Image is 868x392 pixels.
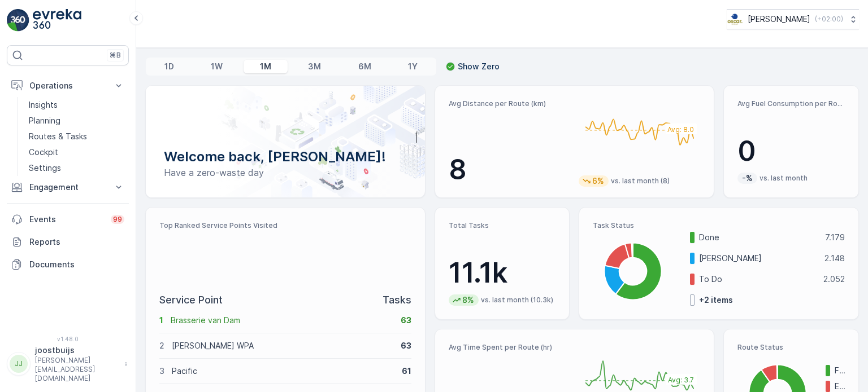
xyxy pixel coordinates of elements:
[211,61,223,72] p: 1W
[835,365,845,376] p: Finished
[401,315,411,326] p: 63
[402,365,411,377] p: 61
[824,253,845,264] p: 2.148
[29,80,106,91] p: Operations
[24,160,129,176] a: Settings
[401,340,411,351] p: 63
[113,215,122,224] p: 99
[33,9,81,32] img: logo_light-DOdMpM7g.png
[737,343,845,352] p: Route Status
[383,292,411,308] p: Tasks
[35,356,119,383] p: [PERSON_NAME][EMAIL_ADDRESS][DOMAIN_NAME]
[458,61,500,72] p: Show Zero
[172,365,394,377] p: Pacific
[164,148,407,166] p: Welcome back, [PERSON_NAME]!
[10,355,28,373] div: JJ
[7,74,129,97] button: Operations
[7,176,129,199] button: Engagement
[171,315,393,326] p: Brasserie van Dam
[164,61,174,72] p: 1D
[159,315,163,326] p: 1
[358,61,371,72] p: 6M
[172,340,393,351] p: [PERSON_NAME] WPA
[29,236,124,248] p: Reports
[29,131,87,142] p: Routes & Tasks
[449,153,570,187] p: 8
[835,381,845,392] p: Expired
[260,61,271,72] p: 1M
[481,296,553,305] p: vs. last month (10.3k)
[699,294,733,306] p: + 2 items
[110,51,121,60] p: ⌘B
[449,256,556,290] p: 11.1k
[7,336,129,342] span: v 1.48.0
[29,147,58,158] p: Cockpit
[449,99,570,108] p: Avg Distance per Route (km)
[449,343,570,352] p: Avg Time Spent per Route (hr)
[611,177,670,186] p: vs. last month (8)
[308,61,321,72] p: 3M
[29,259,124,270] p: Documents
[159,221,411,230] p: Top Ranked Service Points Visited
[35,345,119,356] p: joostbuijs
[7,231,129,253] a: Reports
[24,144,129,160] a: Cockpit
[159,340,164,351] p: 2
[7,345,129,383] button: JJjoostbuijs[PERSON_NAME][EMAIL_ADDRESS][DOMAIN_NAME]
[825,232,845,243] p: 7.179
[29,99,58,111] p: Insights
[815,15,843,24] p: ( +02:00 )
[593,221,845,230] p: Task Status
[727,13,743,25] img: basis-logo_rgb2x.png
[741,173,754,184] p: -%
[759,174,808,183] p: vs. last month
[591,175,605,187] p: 6%
[449,221,556,230] p: Total Tasks
[408,61,418,72] p: 1Y
[737,99,845,108] p: Avg Fuel Consumption per Route (lt)
[7,9,29,32] img: logo
[29,182,106,193] p: Engagement
[7,253,129,276] a: Documents
[727,9,859,29] button: [PERSON_NAME](+02:00)
[823,274,845,285] p: 2.052
[29,115,60,126] p: Planning
[164,166,407,179] p: Have a zero-waste day
[29,162,61,174] p: Settings
[461,294,475,306] p: 8%
[748,14,810,25] p: [PERSON_NAME]
[7,208,129,231] a: Events99
[24,113,129,129] a: Planning
[159,365,164,377] p: 3
[699,232,818,243] p: Done
[29,214,104,225] p: Events
[699,253,817,264] p: [PERSON_NAME]
[24,129,129,144] a: Routes & Tasks
[737,134,845,168] p: 0
[699,274,816,285] p: To Do
[159,292,223,308] p: Service Point
[24,97,129,113] a: Insights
